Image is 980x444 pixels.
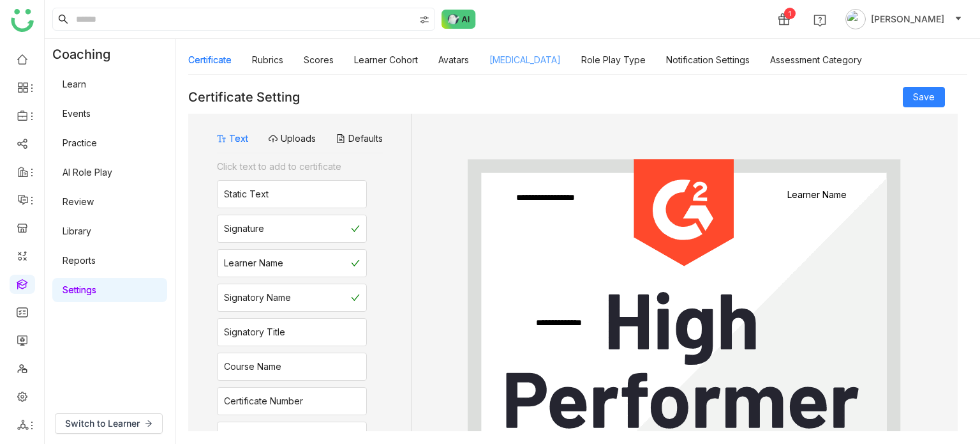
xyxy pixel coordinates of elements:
img: help.svg [813,14,826,27]
div: Course Name [224,360,281,374]
a: Assessment Category [770,54,862,65]
img: avatar [845,9,866,29]
span: Switch to Learner [65,417,140,431]
a: Rubrics [252,54,283,65]
a: Practice [63,137,97,148]
gtmb-token-detail: Learner Name [755,189,879,200]
a: Scores [304,54,334,65]
div: Signatory Title [224,325,285,339]
img: logo [11,9,34,32]
button: [PERSON_NAME] [843,9,965,29]
div: 1 [784,8,796,19]
span: [PERSON_NAME] [871,12,944,26]
button: Switch to Learner [55,413,163,434]
a: Settings [63,284,96,295]
div: Signatory Name [224,291,291,305]
a: Reports [63,255,96,266]
a: Role Play Type [581,54,646,65]
img: ask-buddy-normal.svg [442,10,476,29]
div: Learner Name [224,256,283,270]
a: Review [63,196,94,207]
div: Certificate Setting [188,89,300,105]
a: Certificate [188,54,232,65]
span: Save [913,90,935,104]
div: Coaching [45,39,130,70]
a: Library [63,226,91,236]
a: Notification Settings [666,54,750,65]
a: Learn [63,79,86,89]
button: Defaults [336,132,383,146]
a: Learner Cohort [354,54,418,65]
div: Certificate Number [224,394,303,408]
button: Text [217,132,248,146]
img: search-type.svg [419,15,429,25]
a: Events [63,108,91,119]
div: Static Text [224,187,269,201]
button: Uploads [269,132,316,146]
a: AI Role Play [63,167,112,178]
a: [MEDICAL_DATA] [489,54,561,65]
a: Avatars [438,54,469,65]
button: Save [903,87,945,107]
div: Click text to add to certificate [217,160,367,174]
div: Issued Date [224,429,274,443]
div: Signature [224,222,264,236]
